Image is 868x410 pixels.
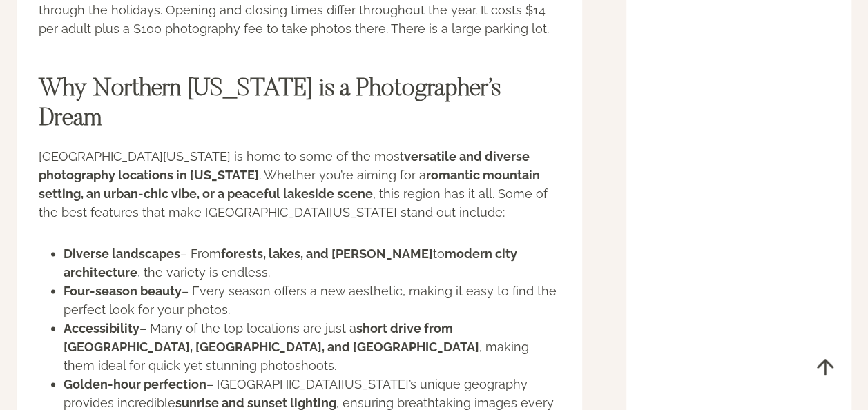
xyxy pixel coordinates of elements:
[39,77,501,132] strong: Why Northern [US_STATE] is a Photographer’s Dream
[64,318,560,374] li: – Many of the top locations are just a , making them ideal for quick yet stunning photoshoots.
[221,246,433,260] strong: forests, lakes, and [PERSON_NAME]
[39,147,560,222] p: [GEOGRAPHIC_DATA][US_STATE] is home to some of the most . Whether you’re aiming for a , this regi...
[64,244,560,281] li: – From to , the variety is endless.
[64,376,206,391] strong: Golden-hour perfection
[175,395,336,409] strong: sunrise and sunset lighting
[802,344,847,389] a: Scroll to top
[64,281,560,318] li: – Every season offers a new aesthetic, making it easy to find the perfect look for your photos.
[64,246,180,260] strong: Diverse landscapes
[64,283,182,297] strong: Four-season beauty
[64,320,139,335] strong: Accessibility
